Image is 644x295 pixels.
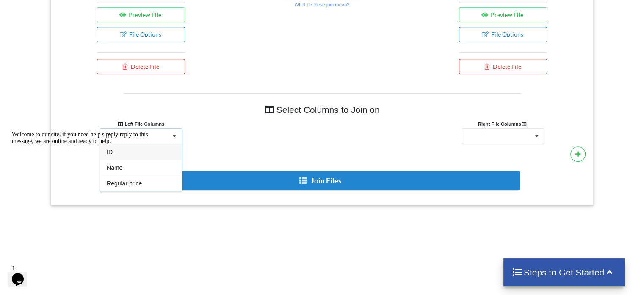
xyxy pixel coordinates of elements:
[8,261,36,287] iframe: chat widget
[118,121,165,126] b: Left File Columns
[478,121,528,126] b: Right File Columns
[459,27,547,42] button: File Options
[97,59,185,74] button: Delete File
[512,267,616,278] h4: Steps to Get Started
[122,171,520,190] button: Join Files
[8,128,161,257] iframe: chat widget
[459,59,547,74] button: Delete File
[123,100,521,119] h4: Select Columns to Join on
[97,7,185,22] button: Preview File
[294,2,349,7] small: What do these join mean?
[97,27,185,42] button: File Options
[459,7,547,22] button: Preview File
[3,3,156,17] div: Welcome to our site, if you need help simply reply to this message, we are online and ready to help.
[3,3,140,17] span: Welcome to our site, if you need help simply reply to this message, we are online and ready to help.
